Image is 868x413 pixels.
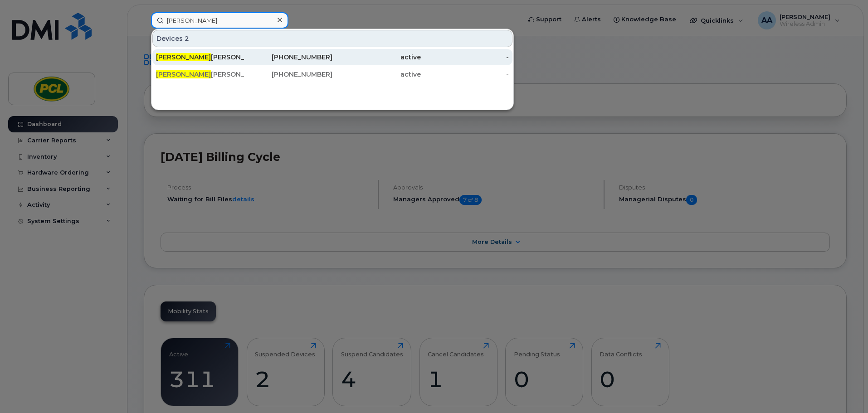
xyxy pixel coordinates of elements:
div: active [332,70,421,79]
div: active [332,53,421,62]
div: [PHONE_NUMBER] [244,70,333,79]
span: [PERSON_NAME] [156,53,211,61]
div: Devices [152,30,512,47]
span: [PERSON_NAME] [156,70,211,78]
div: [PERSON_NAME] [156,70,244,79]
div: - [421,70,509,79]
a: [PERSON_NAME][PERSON_NAME] Tablet[PHONE_NUMBER]active- [152,49,512,65]
a: [PERSON_NAME][PERSON_NAME][PHONE_NUMBER]active- [152,66,512,83]
div: [PHONE_NUMBER] [244,53,333,62]
div: - [421,53,509,62]
span: 2 [185,34,189,43]
div: [PERSON_NAME] Tablet [156,53,244,62]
